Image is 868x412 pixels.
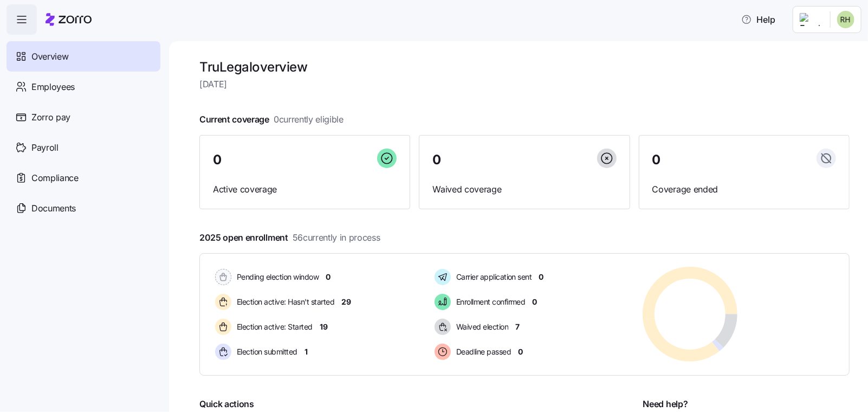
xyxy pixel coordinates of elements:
[31,111,70,124] span: Zorro pay
[7,193,160,223] a: Documents
[326,272,331,282] span: 0
[342,297,351,307] span: 29
[199,78,850,91] span: [DATE]
[31,141,59,154] span: Payroll
[453,272,532,282] span: Carrier application sent
[518,346,523,357] span: 0
[213,183,397,196] span: Active coverage
[837,11,854,28] img: 9866fcb425cea38f43e255766a713f7f
[7,132,160,163] a: Payroll
[199,59,850,75] h1: TruLegal overview
[274,113,344,126] span: 0 currently eligible
[643,397,688,411] span: Need help?
[7,102,160,132] a: Zorro pay
[432,153,441,166] span: 0
[453,321,509,332] span: Waived election
[213,153,222,166] span: 0
[733,9,784,30] button: Help
[31,80,75,94] span: Employees
[652,153,661,166] span: 0
[31,202,76,215] span: Documents
[533,297,537,307] span: 0
[320,321,327,332] span: 19
[31,50,68,63] span: Overview
[652,183,836,196] span: Coverage ended
[199,231,380,244] span: 2025 open enrollment
[741,13,775,26] span: Help
[539,272,544,282] span: 0
[234,346,297,357] span: Election submitted
[305,346,308,357] span: 1
[293,231,380,244] span: 56 currently in process
[453,297,526,307] span: Enrollment confirmed
[515,321,520,332] span: 7
[453,346,511,357] span: Deadline passed
[800,13,821,26] img: Employer logo
[234,321,313,332] span: Election active: Started
[31,171,79,185] span: Compliance
[234,272,319,282] span: Pending election window
[7,41,160,72] a: Overview
[199,397,254,411] span: Quick actions
[7,163,160,193] a: Compliance
[199,113,344,126] span: Current coverage
[7,72,160,102] a: Employees
[432,183,616,196] span: Waived coverage
[234,297,335,307] span: Election active: Hasn't started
